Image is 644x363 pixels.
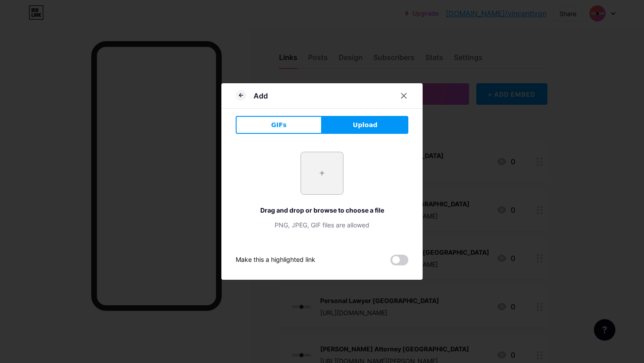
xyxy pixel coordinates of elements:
[236,220,408,230] div: PNG, JPEG, GIF files are allowed
[254,90,268,101] div: Add
[236,255,315,265] div: Make this a highlighted link
[353,120,377,130] span: Upload
[236,116,322,134] button: GIFs
[271,120,287,130] span: GIFs
[236,205,408,215] div: Drag and drop or browse to choose a file
[322,116,408,134] button: Upload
